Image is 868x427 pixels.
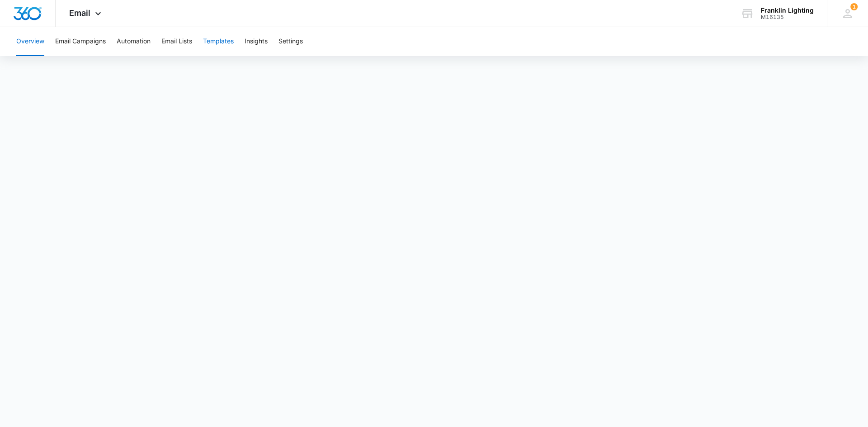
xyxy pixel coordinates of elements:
div: account id [761,14,814,20]
button: Insights [245,27,268,56]
button: Templates [203,27,234,56]
div: account name [761,7,814,14]
button: Overview [16,27,44,56]
div: notifications count [850,3,858,10]
button: Email Campaigns [55,27,106,56]
span: 1 [850,3,858,10]
button: Automation [117,27,151,56]
span: Email [69,8,90,18]
button: Email Lists [161,27,192,56]
button: Settings [278,27,303,56]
